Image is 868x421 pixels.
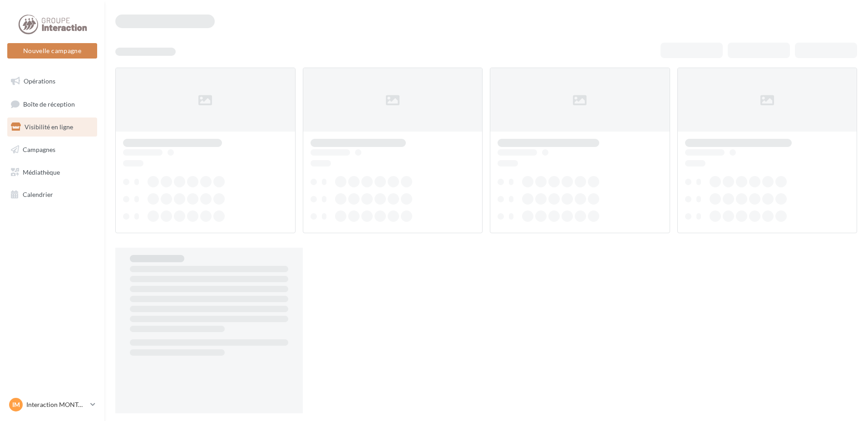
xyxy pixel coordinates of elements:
span: Campagnes [23,146,55,153]
a: Opérations [5,72,99,91]
a: Campagnes [5,140,99,159]
span: IM [12,400,20,409]
span: Médiathèque [23,168,60,176]
p: Interaction MONTAIGU [26,400,87,409]
span: Opérations [24,77,55,85]
a: Médiathèque [5,163,99,182]
span: Boîte de réception [23,100,75,108]
span: Calendrier [23,191,53,198]
a: Boîte de réception [5,94,99,114]
a: Calendrier [5,185,99,204]
a: IM Interaction MONTAIGU [7,396,97,413]
a: Visibilité en ligne [5,117,99,137]
span: Visibilité en ligne [25,123,73,131]
button: Nouvelle campagne [7,43,97,59]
